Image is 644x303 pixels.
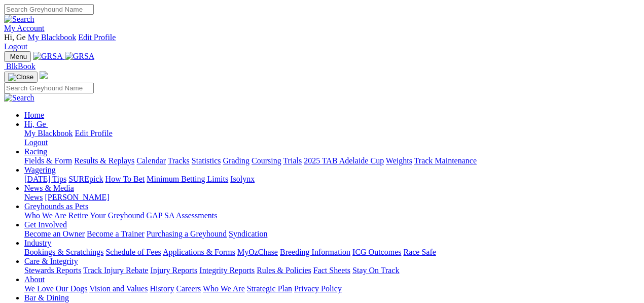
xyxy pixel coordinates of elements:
[4,33,26,42] span: Hi, Ge
[4,83,94,93] input: Search
[87,229,145,238] a: Become a Trainer
[304,156,384,165] a: 2025 TAB Adelaide Cup
[4,72,38,83] button: Toggle navigation
[4,62,35,71] a: BlkBook
[24,193,43,201] a: News
[24,111,44,119] a: Home
[24,284,640,293] div: About
[24,229,640,239] div: Get Involved
[8,73,33,81] img: Close
[150,266,197,275] a: Injury Reports
[24,156,72,165] a: Fields & Form
[24,266,81,275] a: Stewards Reports
[203,284,245,293] a: Who We Are
[24,156,640,165] div: Racing
[24,211,66,220] a: Who We Are
[24,248,640,257] div: Industry
[4,24,45,32] a: My Account
[230,175,255,183] a: Isolynx
[83,266,148,275] a: Track Injury Rebate
[24,266,640,275] div: Care & Integrity
[24,129,640,147] div: Hi, Ge
[45,193,109,201] a: [PERSON_NAME]
[24,184,74,192] a: News & Media
[136,156,166,165] a: Calendar
[24,175,640,184] div: Wagering
[176,284,201,293] a: Careers
[313,266,350,275] a: Fact Sheets
[24,138,48,147] a: Logout
[150,284,174,293] a: History
[147,229,227,238] a: Purchasing a Greyhound
[89,284,148,293] a: Vision and Values
[192,156,221,165] a: Statistics
[294,284,342,293] a: Privacy Policy
[4,51,31,62] button: Toggle navigation
[24,248,103,256] a: Bookings & Scratchings
[33,52,63,61] img: GRSA
[4,15,34,24] img: Search
[24,175,66,183] a: [DATE] Tips
[403,248,436,256] a: Race Safe
[163,248,235,256] a: Applications & Forms
[283,156,302,165] a: Trials
[24,193,640,202] div: News & Media
[10,53,27,60] span: Menu
[4,33,640,51] div: My Account
[147,211,218,220] a: GAP SA Assessments
[24,239,51,247] a: Industry
[4,4,94,15] input: Search
[24,257,78,265] a: Care & Integrity
[68,211,145,220] a: Retire Your Greyhound
[28,33,77,42] a: My Blackbook
[223,156,249,165] a: Grading
[24,165,56,174] a: Wagering
[247,284,292,293] a: Strategic Plan
[24,284,87,293] a: We Love Our Dogs
[6,62,35,71] span: BlkBook
[24,275,45,284] a: About
[414,156,477,165] a: Track Maintenance
[24,202,88,211] a: Greyhounds as Pets
[257,266,311,275] a: Rules & Policies
[237,248,278,256] a: MyOzChase
[24,220,67,229] a: Get Involved
[24,120,46,128] span: Hi, Ge
[4,93,34,103] img: Search
[75,129,113,138] a: Edit Profile
[105,175,145,183] a: How To Bet
[65,52,95,61] img: GRSA
[168,156,190,165] a: Tracks
[24,120,48,128] a: Hi, Ge
[147,175,228,183] a: Minimum Betting Limits
[229,229,267,238] a: Syndication
[199,266,255,275] a: Integrity Reports
[280,248,350,256] a: Breeding Information
[4,42,27,51] a: Logout
[24,293,69,302] a: Bar & Dining
[386,156,412,165] a: Weights
[40,71,48,79] img: logo-grsa-white.png
[78,33,116,42] a: Edit Profile
[24,147,47,156] a: Racing
[24,211,640,220] div: Greyhounds as Pets
[352,248,401,256] a: ICG Outcomes
[24,229,85,238] a: Become an Owner
[74,156,134,165] a: Results & Replays
[252,156,281,165] a: Coursing
[68,175,103,183] a: SUREpick
[352,266,399,275] a: Stay On Track
[24,129,73,138] a: My Blackbook
[105,248,161,256] a: Schedule of Fees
